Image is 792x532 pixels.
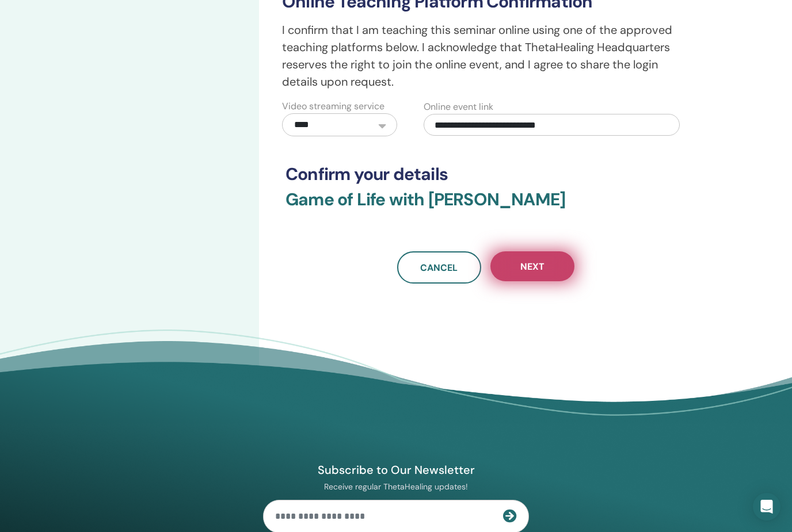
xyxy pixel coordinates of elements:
[520,261,544,273] span: Next
[285,189,686,224] h3: Game of Life with [PERSON_NAME]
[420,262,458,274] span: Cancel
[282,99,384,113] label: Video streaming service
[753,493,780,520] div: Open Intercom Messenger
[282,21,689,90] p: I confirm that I am teaching this seminar online using one of the approved teaching platforms bel...
[424,100,493,114] label: Online event link
[397,251,481,284] a: Cancel
[263,462,529,477] h4: Subscribe to Our Newsletter
[490,251,574,281] button: Next
[263,481,529,492] p: Receive regular ThetaHealing updates!
[285,164,686,185] h3: Confirm your details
